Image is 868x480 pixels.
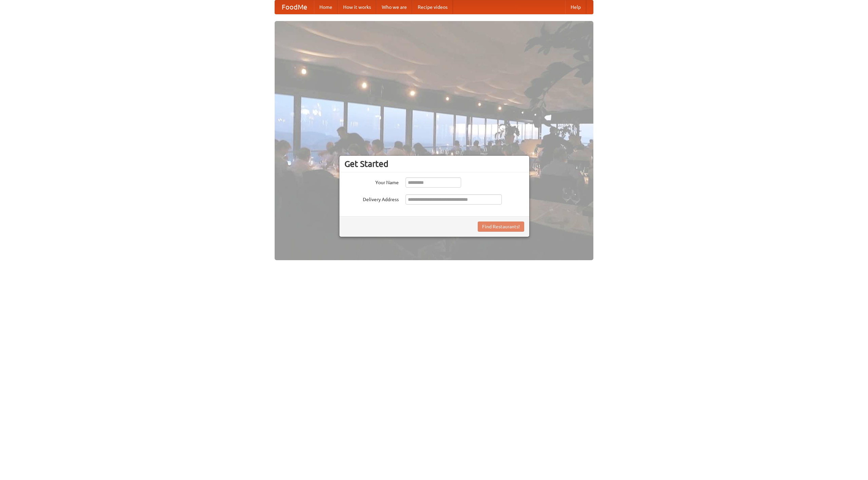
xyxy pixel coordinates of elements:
a: Help [565,0,586,14]
a: FoodMe [275,0,314,14]
button: Find Restaurants! [478,222,524,232]
a: Who we are [376,0,412,14]
label: Your Name [344,177,399,186]
a: Recipe videos [412,0,453,14]
h3: Get Started [344,159,524,169]
a: How it works [338,0,376,14]
a: Home [314,0,338,14]
label: Delivery Address [344,194,399,203]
